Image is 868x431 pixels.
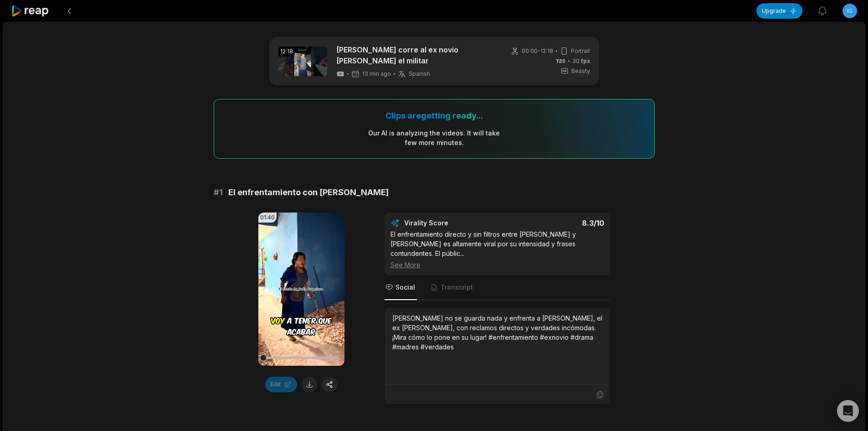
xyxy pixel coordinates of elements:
span: El enfrentamiento con [PERSON_NAME] [228,186,389,199]
span: Social [395,283,415,292]
button: Upgrade [756,3,802,19]
span: 30 [572,57,590,65]
span: fps [581,57,590,64]
span: 13 min ago [362,70,391,78]
span: Beasty [571,67,590,75]
div: Open Intercom Messenger [837,400,859,422]
div: See More [390,260,604,270]
span: Transcript [441,283,473,292]
video: Your browser does not support mp4 format. [258,213,344,366]
div: El enfrentamiento directo y sin filtros entre [PERSON_NAME] y [PERSON_NAME] es altamente viral po... [390,229,604,270]
span: 00:00 - 12:18 [522,47,553,55]
div: Clips are getting ready... [385,110,483,121]
div: [PERSON_NAME] no se guarda nada y enfrenta a [PERSON_NAME], el ex [PERSON_NAME], con reclamos dir... [392,313,602,352]
nav: Tabs [385,275,610,300]
span: Spanish [409,70,430,78]
a: [PERSON_NAME] corre al ex novio [PERSON_NAME] el militar [336,44,493,66]
span: # 1 [214,186,223,199]
span: Portrait [571,47,590,55]
div: Virality Score [404,218,502,228]
div: Our AI is analyzing the video s . It will take few more minutes. [368,128,500,147]
button: Edit [265,377,297,392]
div: 8.3 /10 [506,218,604,228]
